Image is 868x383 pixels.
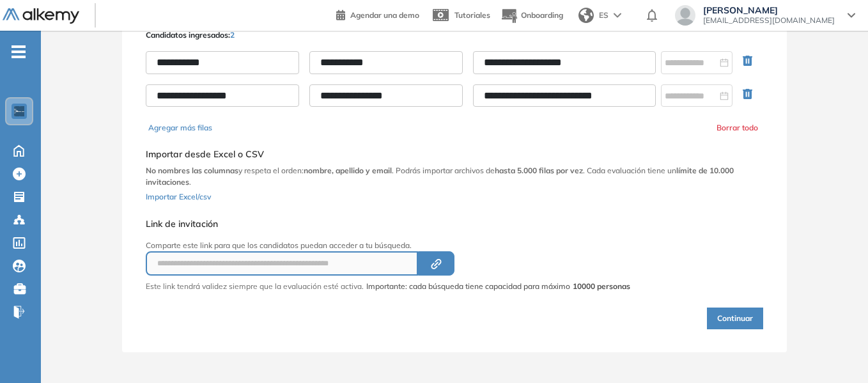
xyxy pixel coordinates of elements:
[495,166,583,175] b: hasta 5.000 filas por vez
[703,15,835,26] span: [EMAIL_ADDRESS][DOMAIN_NAME]
[12,51,26,53] i: -
[304,166,392,175] b: nombre, apellido y email
[573,281,630,291] strong: 10000 personas
[146,166,238,175] b: No nombres las columnas
[146,281,364,292] p: Este link tendrá validez siempre que la evaluación esté activa.
[148,122,212,134] button: Agregar más filas
[703,5,835,15] span: [PERSON_NAME]
[454,10,490,20] span: Tutoriales
[146,192,211,201] span: Importar Excel/csv
[707,308,763,329] button: Continuar
[146,29,235,41] p: Candidatos ingresados:
[146,240,630,251] p: Comparte este link para que los candidatos puedan acceder a tu búsqueda.
[146,165,763,188] p: y respeta el orden: . Podrás importar archivos de . Cada evaluación tiene un .
[14,106,24,116] img: https://assets.alkemy.org/workspaces/1802/d452bae4-97f6-47ab-b3bf-1c40240bc960.jpg
[717,122,758,134] button: Borrar todo
[146,188,211,203] button: Importar Excel/csv
[366,281,630,292] span: Importante: cada búsqueda tiene capacidad para máximo
[599,10,608,21] span: ES
[3,8,79,24] img: Logo
[578,8,594,23] img: world
[350,10,419,20] span: Agendar una demo
[230,30,235,40] span: 2
[500,2,563,29] button: Onboarding
[521,10,563,20] span: Onboarding
[146,149,763,160] h5: Importar desde Excel o CSV
[614,13,621,18] img: arrow
[336,6,419,22] a: Agendar una demo
[146,219,630,230] h5: Link de invitación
